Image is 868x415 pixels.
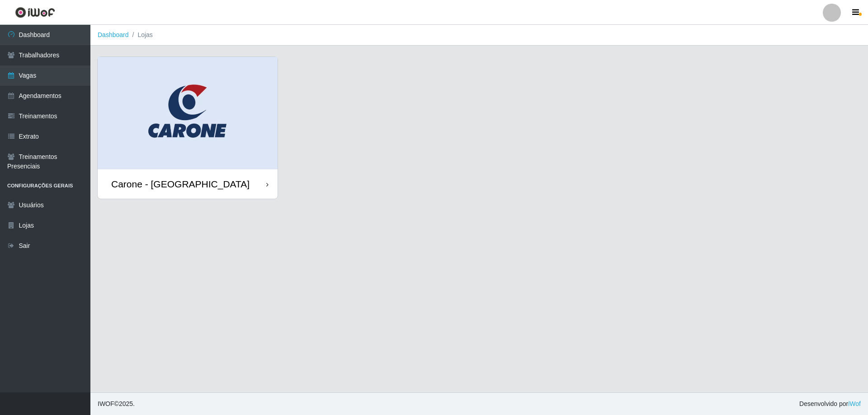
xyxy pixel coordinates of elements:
nav: breadcrumb [90,25,868,46]
span: © 2025 . [98,399,135,409]
a: Dashboard [98,31,129,38]
a: Carone - [GEOGRAPHIC_DATA] [98,57,278,199]
span: Desenvolvido por [799,399,861,409]
img: CoreUI Logo [15,7,55,18]
span: IWOF [98,400,114,407]
li: Lojas [129,30,153,40]
a: iWof [848,400,861,407]
img: cardImg [98,57,278,169]
div: Carone - [GEOGRAPHIC_DATA] [111,178,250,190]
